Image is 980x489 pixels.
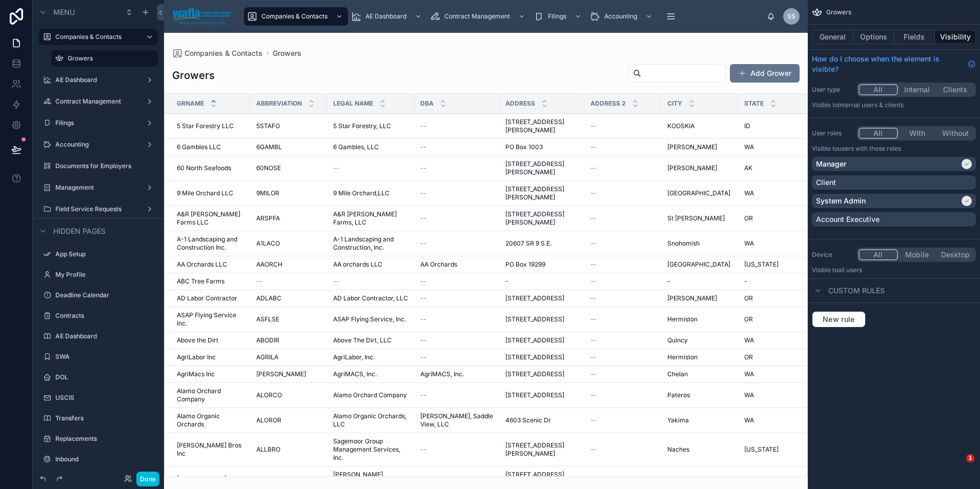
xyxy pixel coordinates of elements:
a: Accounting [587,7,658,26]
a: -- [590,239,655,248]
a: KOOSKIA [667,122,732,130]
span: [STREET_ADDRESS] [505,336,564,344]
span: [GEOGRAPHIC_DATA] [667,260,730,269]
a: AE Dashboard [348,7,427,26]
a: [STREET_ADDRESS][PERSON_NAME] [505,185,578,201]
span: -- [420,239,426,248]
span: WA [744,370,754,378]
span: ASAP Flying Service Inc. [177,311,244,328]
a: Contract Management [55,97,137,106]
a: - [667,277,732,286]
span: New rule [819,315,859,324]
span: -- [590,214,597,222]
a: Contracts [55,312,152,320]
span: -- [590,277,597,286]
span: PO Box 19299 [505,260,545,269]
span: ABC Tree Farms [177,277,224,286]
button: With [898,128,936,139]
label: My Profile [55,271,152,279]
span: Above The Dirt, LLC [333,336,392,344]
button: Clients [936,84,974,95]
a: Management [55,184,137,192]
a: 9 Mile Orchard,LLC [333,189,408,197]
span: [PERSON_NAME] [667,164,717,172]
a: ALORCO [256,391,321,399]
span: AgriLabor Inc [177,353,216,361]
span: Alamo Orchard Company [333,391,407,399]
span: -- [256,277,262,286]
label: User roles [812,129,853,137]
a: OR [744,294,809,302]
span: ARSPFA [256,214,280,222]
span: [STREET_ADDRESS] [505,294,564,302]
span: 6GAMBL [256,143,282,151]
a: USCIS [55,394,152,402]
span: 6 Gambles LLC [177,143,221,151]
a: -- [333,164,408,172]
a: -- [420,164,493,172]
a: AAORCH [256,260,321,269]
span: AgriMACS, Inc. [420,370,464,378]
label: Deadline Calendar [55,291,152,299]
label: Field Service Requests [55,205,137,213]
a: WA [744,239,809,248]
span: AE Dashboard [365,12,406,21]
a: ADLABC [256,294,321,302]
a: A&R [PERSON_NAME] Farms LLC [177,210,244,227]
span: -- [333,277,339,286]
a: App Setup [55,250,152,258]
button: Visibility [935,30,976,44]
span: Above the Dirt [177,336,218,344]
span: WA [744,336,754,344]
span: Hermiston [667,315,698,323]
span: 9 Mile Orchard LLC [177,189,233,197]
a: -- [590,164,655,172]
span: AA Orchards LLC [177,260,227,269]
a: SWA [55,353,152,361]
span: ID [744,122,750,130]
a: [PERSON_NAME] [256,370,321,378]
span: St [PERSON_NAME] [667,214,725,222]
a: Quincy [667,336,732,344]
a: [STREET_ADDRESS] [505,315,578,323]
span: 5 Star Forestry, LLC [333,122,391,130]
span: Companies & Contacts [185,48,262,58]
span: Companies & Contacts [261,12,328,21]
a: ID [744,122,809,130]
a: -- [590,391,655,399]
button: All [859,84,898,95]
a: Alamo Orchard Company [333,391,408,399]
a: AA Orchards LLC [177,260,244,269]
a: - [505,277,578,286]
span: 9 Mile Orchard,LLC [333,189,390,197]
a: A&R [PERSON_NAME] Farms, LLC [333,210,408,227]
a: Filings [530,7,587,26]
a: -- [420,353,493,361]
span: -- [590,122,597,130]
a: [STREET_ADDRESS] [505,294,578,302]
span: A-1 Landscaping and Construction Inc. [177,235,244,252]
span: -- [590,294,597,302]
label: AE Dashboard [55,332,152,340]
a: [PERSON_NAME] [667,164,732,172]
span: [GEOGRAPHIC_DATA] [667,189,730,197]
a: -- [420,239,493,248]
span: -- [590,336,597,344]
a: [STREET_ADDRESS][PERSON_NAME] [505,210,578,227]
span: Hermiston [667,353,698,361]
a: WA [744,143,809,151]
span: [PERSON_NAME] [667,294,717,302]
span: Accounting [604,12,637,21]
a: AD Labor Contractor [177,294,244,302]
a: OR [744,214,809,222]
a: 9 Mile Orchard LLC [177,189,244,197]
span: OR [744,353,753,361]
a: [STREET_ADDRESS][PERSON_NAME] [505,118,578,134]
span: -- [420,214,426,222]
span: Alamo Organic Orchards, LLC [333,412,408,429]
